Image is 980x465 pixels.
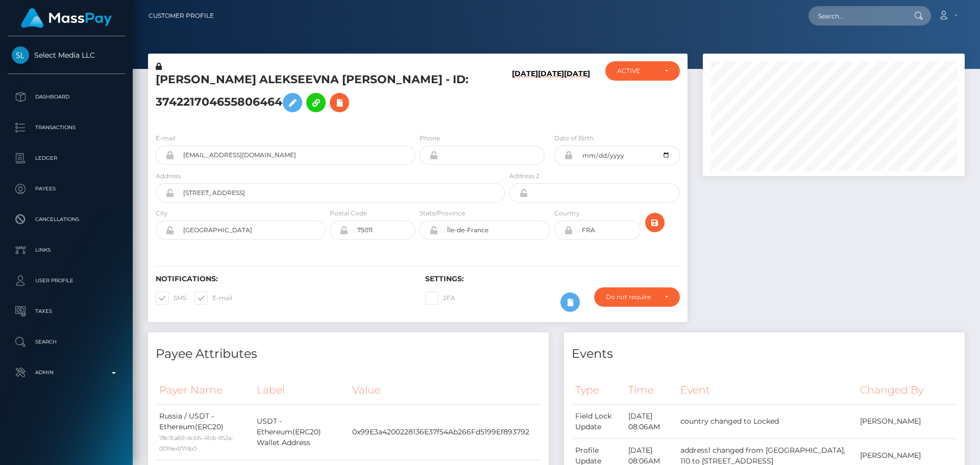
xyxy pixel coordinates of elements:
th: Label [253,376,349,404]
td: [DATE] 08:06AM [625,404,677,438]
th: Type [572,376,625,404]
a: Transactions [8,115,125,140]
h6: [DATE] [512,69,538,121]
label: Postal Code [330,209,367,218]
img: MassPay Logo [21,8,112,28]
h6: [DATE] [564,69,590,121]
td: USDT - Ethereum(ERC20) Wallet Address [253,404,349,460]
h6: Settings: [425,275,679,283]
h6: [DATE] [538,69,564,121]
div: ACTIVE [617,67,656,75]
img: Select Media LLC [12,46,29,64]
p: Ledger [12,151,121,166]
td: 0x99E3a4200228136E37f54Ab266Fd5199Ef893792 [349,404,541,460]
label: Address 2 [509,172,540,181]
p: Links [12,242,121,258]
td: Russia / USDT - Ethereum(ERC20) [156,404,253,460]
a: Payees [8,176,125,202]
label: City [156,209,168,218]
a: Links [8,237,125,263]
p: User Profile [12,273,121,288]
p: Admin [12,365,121,380]
p: Dashboard [12,89,121,105]
td: Field Lock Update [572,404,625,438]
th: Event [677,376,856,404]
a: User Profile [8,268,125,293]
a: Cancellations [8,207,125,232]
h4: Payee Attributes [156,345,541,363]
button: Do not require [594,287,680,307]
th: Payer Name [156,376,253,404]
p: Search [12,334,121,350]
td: [PERSON_NAME] [856,404,957,438]
a: Customer Profile [149,5,214,27]
label: Address [156,172,181,181]
p: Taxes [12,304,121,319]
label: E-mail [194,291,232,305]
small: 78c7ca69-dcb6-4fcb-952a-0019e47711b0 [159,434,233,452]
input: Search... [808,6,904,26]
label: State/Province [420,209,465,218]
td: country changed to Locked [677,404,856,438]
a: Ledger [8,145,125,171]
p: Cancellations [12,212,121,227]
a: Admin [8,360,125,385]
label: Date of Birth [554,134,594,143]
h5: [PERSON_NAME] ALEKSEEVNA [PERSON_NAME] - ID: 374221704655806464 [156,72,500,117]
p: Payees [12,181,121,197]
th: Time [625,376,677,404]
h4: Events [572,345,957,363]
label: Phone [420,134,440,143]
a: Search [8,329,125,355]
button: ACTIVE [605,61,680,81]
a: Taxes [8,299,125,324]
th: Value [349,376,541,404]
th: Changed By [856,376,957,404]
p: Transactions [12,120,121,135]
div: Do not require [606,293,656,301]
label: 2FA [425,291,455,305]
label: SMS [156,291,186,305]
a: Dashboard [8,84,125,110]
h6: Notifications: [156,275,410,283]
label: E-mail [156,134,176,143]
label: Country [554,209,580,218]
span: Select Media LLC [8,51,125,60]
